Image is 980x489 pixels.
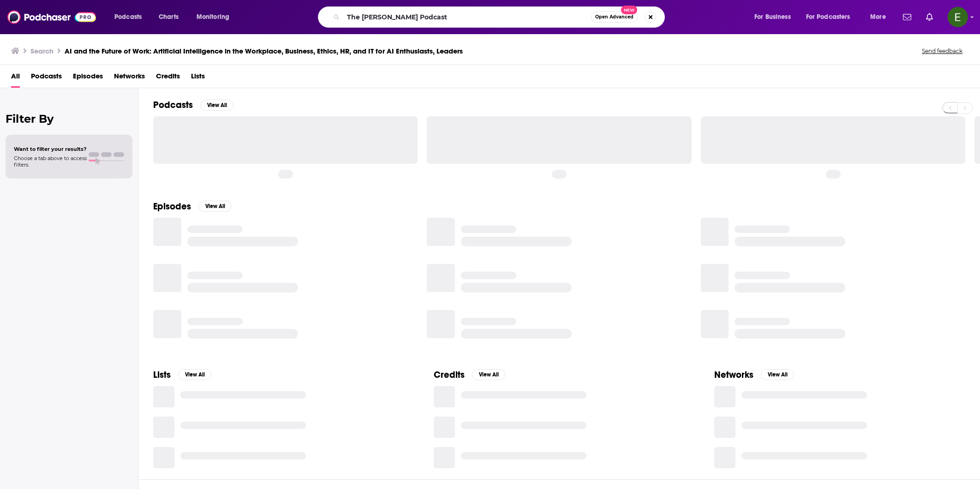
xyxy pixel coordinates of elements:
a: Episodes [73,69,103,88]
button: View All [178,369,211,380]
a: EpisodesView All [153,201,232,212]
button: Send feedback [919,47,965,55]
img: User Profile [948,7,968,27]
div: Search podcasts, credits, & more... [327,6,674,28]
h3: Search [30,47,54,55]
h2: Networks [714,369,753,381]
span: Want to filter your results? [14,146,87,152]
a: ListsView All [153,369,211,381]
span: Podcasts [114,11,142,24]
h2: Credits [434,369,465,381]
button: View All [198,201,232,212]
h3: AI and the Future of Work: Artificial Intelligence in the Workplace, Business, Ethics, HR, and IT... [65,47,463,55]
button: View All [200,100,233,111]
a: Podcasts [31,69,62,88]
button: Show profile menu [948,7,968,27]
input: Search podcasts, credits, & more... [343,10,591,24]
a: PodcastsView All [153,99,233,111]
a: Charts [153,10,184,24]
button: View All [472,369,505,380]
a: Show notifications dropdown [899,9,915,25]
span: Logged in as Emily.Kaplan [948,7,968,27]
h2: Podcasts [153,99,193,111]
button: open menu [748,10,802,24]
span: For Business [754,11,791,24]
a: Networks [114,69,145,88]
h2: Lists [153,369,171,381]
span: Monitoring [197,11,229,24]
button: open menu [864,10,897,24]
span: For Podcasters [806,11,850,24]
span: Open Advanced [595,15,633,19]
button: open menu [190,10,241,24]
button: Open AdvancedNew [591,12,638,23]
a: All [11,69,20,88]
button: open menu [108,10,154,24]
a: CreditsView All [434,369,505,381]
a: Lists [191,69,205,88]
a: Credits [156,69,180,88]
a: NetworksView All [714,369,794,381]
button: View All [761,369,794,380]
span: More [870,11,886,24]
span: Charts [159,11,179,24]
h2: Filter By [6,112,132,125]
button: open menu [800,10,864,24]
span: New [621,6,638,14]
a: Show notifications dropdown [922,9,937,25]
img: Podchaser - Follow, Share and Rate Podcasts [7,8,96,26]
span: Choose a tab above to access filters. [14,155,87,168]
h2: Episodes [153,201,191,212]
